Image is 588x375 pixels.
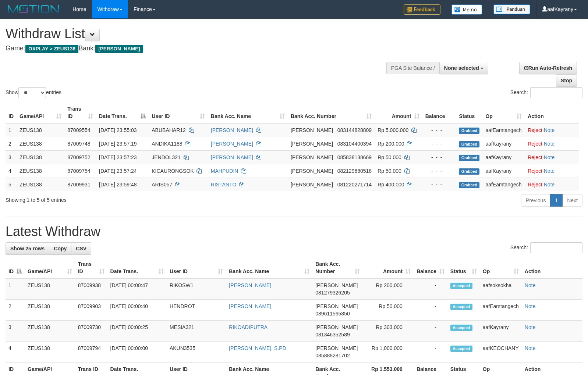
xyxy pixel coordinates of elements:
[6,150,17,164] td: 3
[107,300,167,321] td: [DATE] 00:00:40
[6,257,25,278] th: ID: activate to sort column descending
[528,168,542,174] a: Reject
[211,127,253,133] a: [PERSON_NAME]
[510,242,582,253] label: Search:
[422,102,456,123] th: Balance
[107,342,167,362] td: [DATE] 00:00:00
[152,154,181,160] span: JENDOL321
[167,300,226,321] td: HENDROT
[152,168,194,174] span: KICAURONGSOK
[25,321,75,342] td: ZEUS138
[375,102,422,123] th: Amount: activate to sort column ascending
[363,342,414,362] td: Rp 1,000,000
[337,127,372,133] span: Copy 083144828809 to clipboard
[528,127,542,133] a: Reject
[71,242,91,255] a: CSV
[67,141,90,147] span: 87009748
[378,168,401,174] span: Rp 50.000
[107,257,167,278] th: Date Trans.: activate to sort column ascending
[95,45,143,53] span: [PERSON_NAME]
[562,194,582,207] a: Next
[75,278,107,300] td: 87009938
[167,321,226,342] td: MESIA321
[167,257,226,278] th: User ID: activate to sort column ascending
[528,182,542,187] a: Reject
[521,194,550,207] a: Previous
[152,141,182,147] span: ANDIKA1188
[315,324,358,330] span: [PERSON_NAME]
[451,4,482,15] img: Button%20Memo.svg
[544,154,555,160] a: Note
[425,181,453,188] div: - - -
[167,342,226,362] td: AKUN3535
[525,123,579,137] td: ·
[378,141,404,147] span: Rp 200.000
[18,87,46,98] select: Showentries
[54,246,67,251] span: Copy
[525,345,536,351] a: Note
[480,278,522,300] td: aafsoksokha
[556,74,577,87] a: Stop
[17,150,64,164] td: ZEUS138
[6,193,240,204] div: Showing 1 to 5 of 5 entries
[6,102,17,123] th: ID
[528,154,542,160] a: Reject
[49,242,71,255] a: Copy
[75,342,107,362] td: 87009794
[6,342,25,362] td: 4
[525,150,579,164] td: ·
[6,26,385,41] h1: Withdraw List
[525,178,579,191] td: ·
[378,154,401,160] span: Rp 50.000
[99,182,137,187] span: [DATE] 23:59:48
[404,4,440,15] img: Feedback.jpg
[67,168,90,174] span: 87009754
[525,282,536,288] a: Note
[76,246,86,251] span: CSV
[75,300,107,321] td: 87009903
[17,102,64,123] th: Game/API: activate to sort column ascending
[337,154,372,160] span: Copy 085838138669 to clipboard
[480,257,522,278] th: Op: activate to sort column ascending
[6,278,25,300] td: 1
[337,182,372,187] span: Copy 081220271714 to clipboard
[96,102,149,123] th: Date Trans.: activate to sort column descending
[6,164,17,178] td: 4
[75,321,107,342] td: 87009730
[6,300,25,321] td: 2
[167,278,226,300] td: RIKOSW1
[17,123,64,137] td: ZEUS138
[439,62,488,74] button: None selected
[211,182,237,187] a: RISTANTO
[17,178,64,191] td: ZEUS138
[414,257,447,278] th: Balance: activate to sort column ascending
[480,321,522,342] td: aafKayrany
[315,332,350,337] span: Copy 081346352589 to clipboard
[17,137,64,150] td: ZEUS138
[291,154,333,160] span: [PERSON_NAME]
[459,168,479,175] span: Grabbed
[99,154,137,160] span: [DATE] 23:57:23
[544,182,555,187] a: Note
[456,102,482,123] th: Status
[315,345,358,351] span: [PERSON_NAME]
[25,300,75,321] td: ZEUS138
[450,304,472,310] span: Accepted
[425,167,453,175] div: - - -
[149,102,208,123] th: User ID: activate to sort column ascending
[482,164,525,178] td: aafKayrany
[315,282,358,288] span: [PERSON_NAME]
[291,127,333,133] span: [PERSON_NAME]
[337,168,372,174] span: Copy 082129680518 to clipboard
[25,278,75,300] td: ZEUS138
[447,257,480,278] th: Status: activate to sort column ascending
[544,168,555,174] a: Note
[482,150,525,164] td: aafKayrany
[528,141,542,147] a: Reject
[363,278,414,300] td: Rp 200,000
[107,321,167,342] td: [DATE] 00:00:25
[99,127,137,133] span: [DATE] 23:55:03
[414,342,447,362] td: -
[211,168,238,174] a: MAHPUDIN
[519,62,577,74] a: Run Auto-Refresh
